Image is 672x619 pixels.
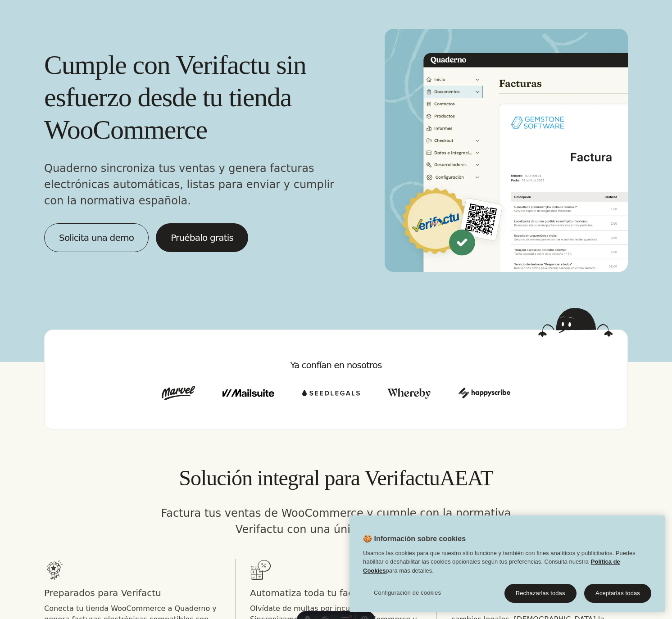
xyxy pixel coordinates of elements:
p: Factura tus ventas de WooCommerce y cumple con la normativa Verifactu con una única herramienta. [156,505,516,538]
h3: Preparados para Verifactu [44,586,221,600]
button: Aceptarlas todas [584,584,651,603]
img: Whereby [387,386,431,400]
p: Quaderno sincroniza tus ventas y genera facturas electrónicas automáticas, listas para enviar y c... [44,160,336,209]
h3: Automatiza toda tu facturación [250,586,422,600]
div: Cookie banner [350,515,665,612]
button: Configuración de cookies [363,584,452,602]
h1: Cumple con Verifactu sin esfuerzo desde tu tienda WooCommerce [44,49,336,146]
div: 🍪 Información sobre cookies [350,515,665,612]
h2: 🍪 Información sobre cookies [350,533,466,549]
h2: Ya confían en nosotros [59,359,613,371]
button: Rechazarlas todas [504,584,577,603]
div: Usamos las cookies para que nuestro sitio funcione y también con fines analíticos y publicitarios... [350,549,665,580]
h2: Solución integral para Verifactu [44,465,628,491]
a: Política de Cookies [363,558,620,574]
abbr: Agencia Estatal de Administración Tributaria [440,466,493,490]
img: Seedlegals [302,386,360,400]
img: Mailsuite [222,386,274,400]
img: Interfaz Quaderno con una factura y un distintivo Verifactu [385,29,628,272]
a: Pruébalo gratis [156,223,248,252]
img: Marvel [162,386,195,400]
a: Solicita una demo [44,223,149,252]
img: Happy Scribe [459,386,510,400]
